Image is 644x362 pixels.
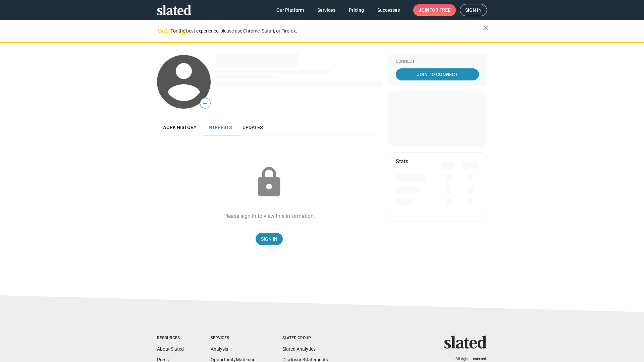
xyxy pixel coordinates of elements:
[261,233,277,245] span: Sign In
[157,119,202,135] a: Work history
[396,158,408,165] mat-card-title: Stats
[460,4,487,16] a: Sign in
[282,336,328,341] div: Slated Group
[482,24,490,32] mat-icon: close
[429,4,450,16] span: for free
[237,119,268,135] a: Updates
[343,4,369,16] a: Pricing
[200,99,210,108] span: —
[207,125,232,130] span: Interests
[377,4,400,16] span: Successes
[349,4,364,16] span: Pricing
[170,26,483,36] div: For the best experience, please use Chrome, Safari, or Firefox.
[158,26,166,35] mat-icon: warning
[312,4,341,16] a: Services
[465,4,482,16] span: Sign in
[256,233,283,245] a: Sign In
[202,119,237,135] a: Interests
[276,4,304,16] span: Our Platform
[413,4,456,16] a: Joinfor free
[162,125,197,130] span: Work history
[317,4,335,16] span: Services
[396,68,479,80] a: Join To Connect
[372,4,405,16] a: Successes
[419,4,450,16] span: Join
[252,166,286,199] mat-icon: lock
[211,346,228,352] a: Analysis
[157,346,184,352] a: About Slated
[211,336,256,341] div: Services
[243,125,263,130] span: Updates
[271,4,309,16] a: Our Platform
[223,213,315,220] div: Please sign in to view this information.
[397,68,478,80] span: Join To Connect
[282,346,316,352] a: Slated Analytics
[396,59,479,64] div: Connect
[157,336,184,341] div: Resources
